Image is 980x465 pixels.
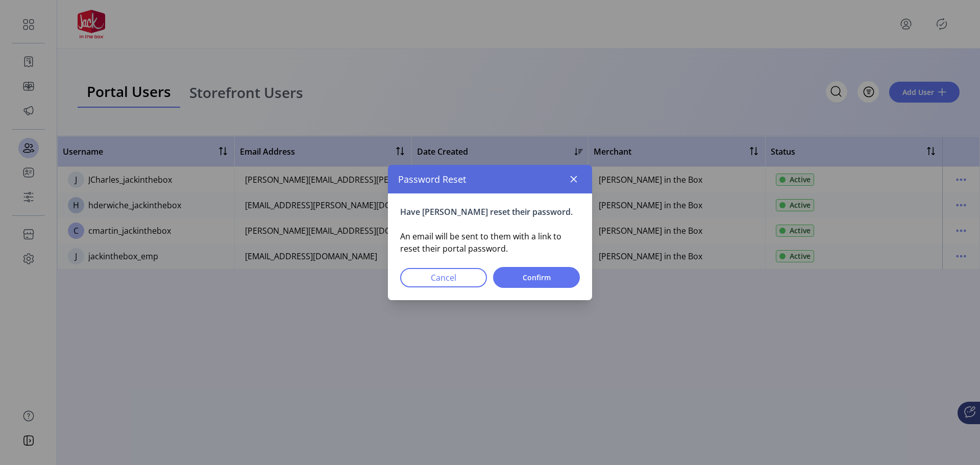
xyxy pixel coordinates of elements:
span: Confirm [506,272,567,283]
button: Cancel [400,268,487,287]
p: An email will be sent to them with a link to reset their portal password. [400,230,580,255]
p: Have [PERSON_NAME] reset their password. [400,206,580,218]
button: Confirm [493,267,580,288]
span: Password Reset [398,173,466,186]
span: Cancel [413,272,474,284]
